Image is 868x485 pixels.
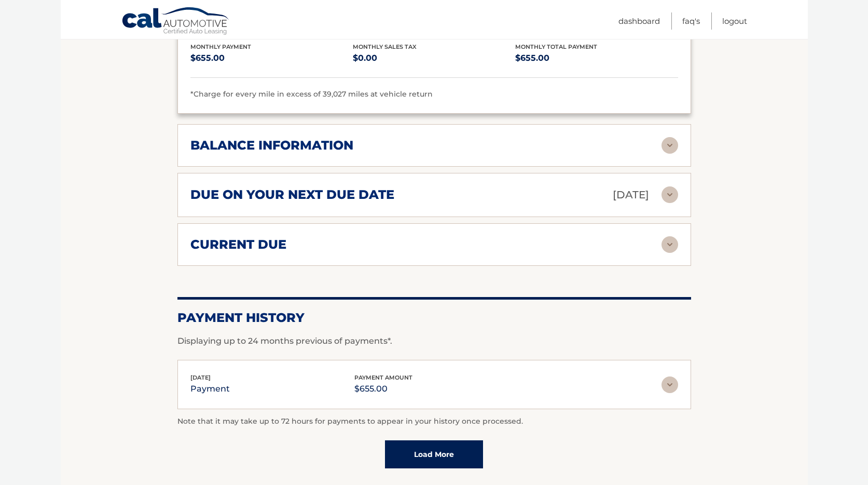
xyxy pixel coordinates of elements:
a: Dashboard [618,12,660,30]
a: Load More [385,440,483,468]
img: accordion-rest.svg [662,137,678,154]
img: accordion-rest.svg [662,236,678,253]
img: accordion-rest.svg [662,186,678,203]
span: Monthly Total Payment [515,43,597,50]
p: $655.00 [190,51,353,65]
p: Displaying up to 24 months previous of payments*. [177,335,691,347]
p: $0.00 [353,51,515,65]
p: $655.00 [354,382,412,396]
p: Note that it may take up to 72 hours for payments to appear in your history once processed. [177,415,691,428]
span: Monthly Sales Tax [353,43,417,50]
p: payment [190,382,230,396]
a: FAQ's [682,12,700,30]
span: [DATE] [190,374,211,381]
span: *Charge for every mile in excess of 39,027 miles at vehicle return [190,89,433,99]
h2: Payment History [177,310,691,326]
span: payment amount [354,374,412,381]
span: Monthly Payment [190,43,251,50]
h2: balance information [190,138,353,153]
p: [DATE] [613,186,649,204]
h2: due on your next due date [190,187,394,203]
h2: current due [190,237,286,252]
img: accordion-rest.svg [662,376,678,393]
a: Logout [722,12,747,30]
p: $655.00 [515,51,678,65]
a: Cal Automotive [121,7,230,37]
